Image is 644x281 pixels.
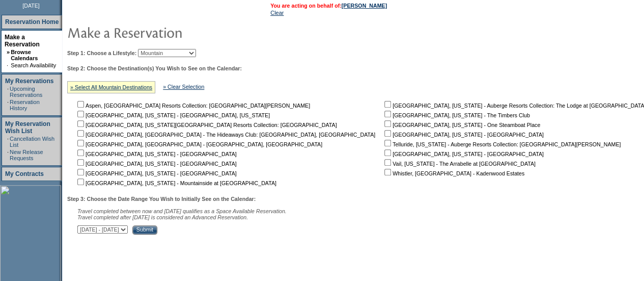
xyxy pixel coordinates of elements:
[382,122,540,128] nobr: [GEOGRAPHIC_DATA], [US_STATE] - One Steamboat Place
[132,225,157,235] input: Submit
[382,161,536,167] nobr: Vail, [US_STATE] - The Arrabelle at [GEOGRAPHIC_DATA]
[75,132,375,138] nobr: [GEOGRAPHIC_DATA], [GEOGRAPHIC_DATA] - The Hideaways Club: [GEOGRAPHIC_DATA], [GEOGRAPHIC_DATA]
[382,112,530,118] nobr: [GEOGRAPHIC_DATA], [US_STATE] - The Timbers Club
[67,196,256,202] b: Step 3: Choose the Date Range You Wish to Initially See on the Calendar:
[10,86,42,98] a: Upcoming Reservations
[270,10,284,16] a: Clear
[11,49,38,61] a: Browse Calendars
[382,141,621,147] nobr: Telluride, [US_STATE] - Auberge Resorts Collection: [GEOGRAPHIC_DATA][PERSON_NAME]
[5,78,53,85] a: My Reservations
[10,99,40,111] a: Reservation History
[382,132,544,138] nobr: [GEOGRAPHIC_DATA], [US_STATE] - [GEOGRAPHIC_DATA]
[67,50,136,56] b: Step 1: Choose a Lifestyle:
[7,62,10,68] td: ·
[5,120,50,135] a: My Reservation Wish List
[75,103,310,109] nobr: Aspen, [GEOGRAPHIC_DATA] Resorts Collection: [GEOGRAPHIC_DATA][PERSON_NAME]
[75,112,270,118] nobr: [GEOGRAPHIC_DATA], [US_STATE] - [GEOGRAPHIC_DATA], [US_STATE]
[5,18,59,25] a: Reservation Home
[5,34,40,48] a: Make a Reservation
[382,170,524,176] nobr: Whistler, [GEOGRAPHIC_DATA] - Kadenwood Estates
[7,149,9,161] td: ·
[7,49,10,55] b: »
[163,84,204,90] a: » Clear Selection
[67,65,242,71] b: Step 2: Choose the Destination(s) You Wish to See on the Calendar:
[75,141,322,147] nobr: [GEOGRAPHIC_DATA], [GEOGRAPHIC_DATA] - [GEOGRAPHIC_DATA], [GEOGRAPHIC_DATA]
[67,22,271,42] img: pgTtlMakeReservation.gif
[75,180,276,186] nobr: [GEOGRAPHIC_DATA], [US_STATE] - Mountainside at [GEOGRAPHIC_DATA]
[7,136,9,148] td: ·
[22,3,40,9] span: [DATE]
[70,84,152,90] a: » Select All Mountain Destinations
[75,161,237,167] nobr: [GEOGRAPHIC_DATA], [US_STATE] - [GEOGRAPHIC_DATA]
[382,151,544,157] nobr: [GEOGRAPHIC_DATA], [US_STATE] - [GEOGRAPHIC_DATA]
[11,62,56,68] a: Search Availability
[75,170,237,176] nobr: [GEOGRAPHIC_DATA], [US_STATE] - [GEOGRAPHIC_DATA]
[7,99,9,111] td: ·
[77,208,287,214] span: Travel completed between now and [DATE] qualifies as a Space Available Reservation.
[270,3,387,9] span: You are acting on behalf of:
[77,214,248,220] nobr: Travel completed after [DATE] is considered an Advanced Reservation.
[75,151,237,157] nobr: [GEOGRAPHIC_DATA], [US_STATE] - [GEOGRAPHIC_DATA]
[75,122,337,128] nobr: [GEOGRAPHIC_DATA], [US_STATE][GEOGRAPHIC_DATA] Resorts Collection: [GEOGRAPHIC_DATA]
[7,86,9,98] td: ·
[342,3,387,9] a: [PERSON_NAME]
[10,149,43,161] a: New Release Requests
[10,136,54,148] a: Cancellation Wish List
[5,170,44,177] a: My Contracts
